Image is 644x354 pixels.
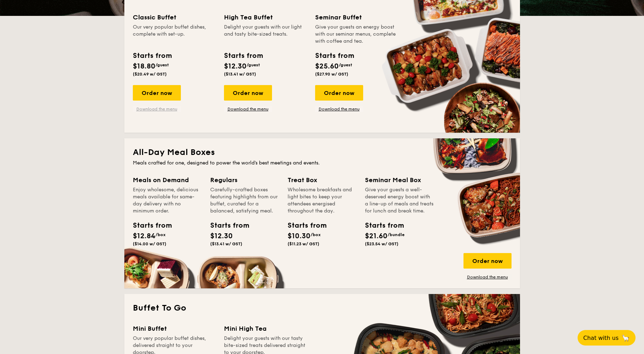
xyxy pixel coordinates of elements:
div: Order now [133,85,181,101]
h2: Buffet To Go [133,302,512,314]
div: Enjoy wholesome, delicious meals available for same-day delivery with no minimum order. [133,186,202,215]
span: /guest [247,62,260,67]
span: /guest [155,62,169,67]
span: $12.30 [224,62,247,71]
span: $18.80 [133,62,155,71]
span: /box [155,232,166,237]
div: Regulars [210,175,279,185]
div: Starts from [315,50,354,61]
span: $25.60 [315,62,339,71]
span: ($14.00 w/ GST) [133,241,166,246]
div: Starts from [133,220,165,231]
h2: All-Day Meal Boxes [133,147,512,158]
div: Carefully-crafted boxes featuring highlights from our buffet, curated for a balanced, satisfying ... [210,186,279,215]
div: Order now [224,85,272,101]
span: Chat with us [583,335,619,341]
div: Classic Buffet [133,12,215,22]
span: /guest [339,62,352,67]
div: Seminar Meal Box [365,175,434,185]
div: Seminar Buffet [315,12,398,22]
button: Chat with us🦙 [578,330,636,346]
a: Download the menu [224,106,272,112]
span: ($20.49 w/ GST) [133,72,167,77]
div: Give your guests an energy boost with our seminar menus, complete with coffee and tea. [315,24,398,45]
div: Meals on Demand [133,175,202,185]
a: Download the menu [463,274,512,280]
div: Starts from [133,50,171,61]
span: ($11.23 w/ GST) [288,241,319,246]
div: Our very popular buffet dishes, complete with set-up. [133,24,215,45]
div: Order now [315,85,363,101]
span: ($27.90 w/ GST) [315,72,348,77]
span: $10.30 [288,232,311,240]
span: $21.60 [365,232,388,240]
div: Mini Buffet [133,324,215,334]
a: Download the menu [133,106,181,112]
a: Download the menu [315,106,363,112]
span: /box [311,232,321,237]
div: High Tea Buffet [224,12,307,22]
div: Wholesome breakfasts and light bites to keep your attendees energised throughout the day. [288,186,356,215]
span: ($13.41 w/ GST) [224,72,256,77]
div: Starts from [288,220,319,231]
div: Treat Box [288,175,356,185]
div: Starts from [210,220,242,231]
span: $12.84 [133,232,155,240]
div: Mini High Tea [224,324,307,334]
div: Order now [463,253,512,269]
div: Starts from [365,220,397,231]
span: ($23.54 w/ GST) [365,241,398,246]
div: Delight your guests with our light and tasty bite-sized treats. [224,24,307,45]
div: Meals crafted for one, designed to power the world's best meetings and events. [133,160,512,167]
span: 🦙 [621,334,630,342]
div: Give your guests a well-deserved energy boost with a line-up of meals and treats for lunch and br... [365,186,434,215]
div: Starts from [224,50,262,61]
span: /bundle [388,232,404,237]
span: $12.30 [210,232,233,240]
span: ($13.41 w/ GST) [210,241,242,246]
